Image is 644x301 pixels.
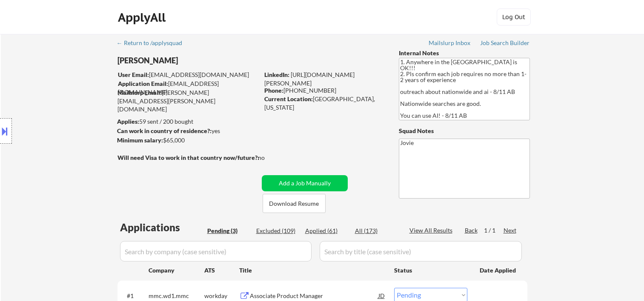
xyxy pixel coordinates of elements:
[320,241,522,261] input: Search by title (case sensitive)
[264,95,385,111] div: [GEOGRAPHIC_DATA], [US_STATE]
[484,226,504,235] div: 1 / 1
[429,40,471,48] a: Mailslurp Inbox
[480,266,517,275] div: Date Applied
[250,292,378,300] div: Associate Product Manager
[256,227,299,235] div: Excluded (109)
[117,136,259,145] div: $65,000
[264,95,313,102] strong: Current Location:
[264,71,355,87] a: [URL][DOMAIN_NAME][PERSON_NAME]
[127,292,142,300] div: #1
[264,86,385,95] div: [PHONE_NUMBER]
[264,71,289,78] strong: LinkedIn:
[207,227,250,235] div: Pending (3)
[497,9,531,26] button: Log Out
[117,127,256,135] div: yes
[258,153,282,162] div: no
[149,266,204,275] div: Company
[120,222,204,233] div: Applications
[429,40,471,46] div: Mailslurp Inbox
[204,266,239,275] div: ATS
[262,175,348,191] button: Add a Job Manually
[239,266,386,275] div: Title
[399,49,530,57] div: Internal Notes
[465,226,478,235] div: Back
[117,117,259,126] div: 59 sent / 200 bought
[504,226,517,235] div: Next
[118,10,168,25] div: ApplyAll
[480,40,530,46] div: Job Search Builder
[117,40,190,46] div: ← Return to /applysquad
[117,55,292,66] div: [PERSON_NAME]
[117,154,259,161] strong: Will need Visa to work in that country now/future?:
[263,194,326,213] button: Download Resume
[149,292,204,300] div: mmc.wd1.mmc
[118,80,259,96] div: [EMAIL_ADDRESS][DOMAIN_NAME]
[399,127,530,135] div: Squad Notes
[204,292,239,300] div: workday
[120,241,312,261] input: Search by company (case sensitive)
[394,262,467,278] div: Status
[118,71,259,79] div: [EMAIL_ADDRESS][DOMAIN_NAME]
[355,227,398,235] div: All (173)
[117,40,190,48] a: ← Return to /applysquad
[264,87,283,94] strong: Phone:
[117,88,259,114] div: [PERSON_NAME][EMAIL_ADDRESS][PERSON_NAME][DOMAIN_NAME]
[305,227,348,235] div: Applied (61)
[117,127,212,134] strong: Can work in country of residence?:
[480,40,530,48] a: Job Search Builder
[409,226,455,235] div: View All Results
